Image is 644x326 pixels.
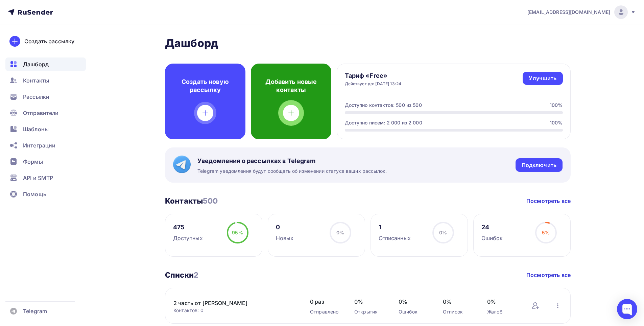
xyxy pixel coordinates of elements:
[550,119,563,126] div: 100%
[310,308,341,315] div: Отправлено
[23,76,49,85] span: Контакты
[527,5,636,19] a: [EMAIL_ADDRESS][DOMAIN_NAME]
[522,161,556,169] div: Подключить
[526,197,571,205] a: Посмотреть все
[5,74,86,87] a: Контакты
[345,72,402,80] h4: Тариф «Free»
[23,190,46,198] span: Помощь
[354,308,385,315] div: Открытия
[5,106,86,120] a: Отправители
[165,196,218,206] h3: Контакты
[24,37,74,45] div: Создать рассылку
[379,234,411,242] div: Отписанных
[176,78,235,94] h4: Создать новую рассылку
[345,81,402,87] div: Действует до: [DATE] 13:24
[197,168,387,174] span: Telegram уведомления будут сообщать об изменении статуса ваших рассылок.
[232,230,243,235] span: 95%
[5,122,86,136] a: Шаблоны
[276,234,294,242] div: Новых
[173,307,296,314] div: Контактов: 0
[165,37,571,50] h2: Дашборд
[443,308,474,315] div: Отписок
[443,298,474,306] span: 0%
[5,155,86,168] a: Формы
[379,223,411,231] div: 1
[529,74,556,82] div: Улучшить
[23,174,53,182] span: API и SMTP
[197,157,387,165] span: Уведомления о рассылках в Telegram
[173,223,203,231] div: 475
[165,270,198,280] h3: Списки
[23,141,55,149] span: Интеграции
[23,93,49,101] span: Рассылки
[173,234,203,242] div: Доступных
[310,298,341,306] span: 0 раз
[23,307,47,315] span: Telegram
[345,119,422,126] div: Доступно писем: 2 000 из 2 000
[527,9,610,16] span: [EMAIL_ADDRESS][DOMAIN_NAME]
[194,271,198,279] span: 2
[276,223,294,231] div: 0
[481,234,503,242] div: Ошибок
[173,299,288,307] a: 2 часть от [PERSON_NAME]
[23,109,59,117] span: Отправители
[23,158,43,166] span: Формы
[354,298,385,306] span: 0%
[336,230,344,235] span: 0%
[399,298,429,306] span: 0%
[203,196,218,205] span: 500
[487,308,518,315] div: Жалоб
[481,223,503,231] div: 24
[399,308,429,315] div: Ошибок
[439,230,447,235] span: 0%
[542,230,550,235] span: 5%
[550,102,563,109] div: 100%
[487,298,518,306] span: 0%
[5,90,86,103] a: Рассылки
[262,78,320,94] h4: Добавить новые контакты
[526,271,571,279] a: Посмотреть все
[23,125,49,133] span: Шаблоны
[345,102,422,109] div: Доступно контактов: 500 из 500
[23,60,49,68] span: Дашборд
[5,57,86,71] a: Дашборд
